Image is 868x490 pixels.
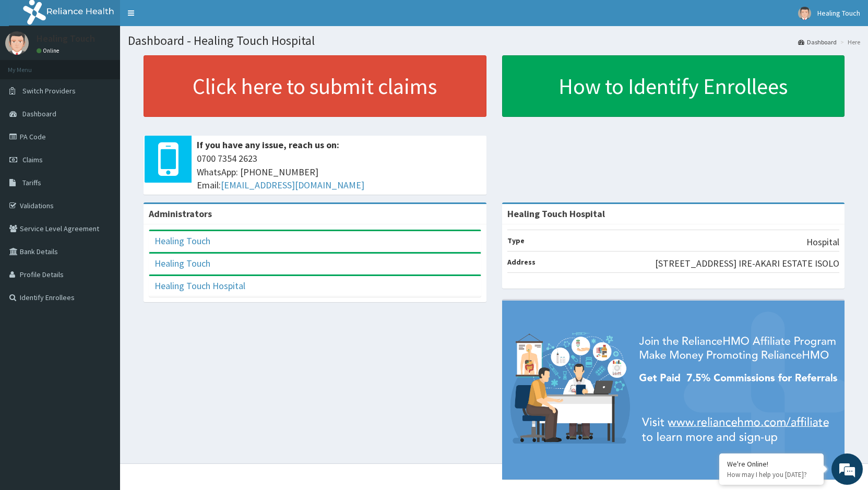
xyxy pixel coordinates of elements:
[507,236,525,245] b: Type
[507,257,536,267] b: Address
[37,34,95,43] p: Healing Touch
[727,470,816,479] p: How may I help you today?
[22,109,56,118] span: Dashboard
[838,38,860,46] li: Here
[154,257,210,269] a: Healing Touch
[798,38,837,46] a: Dashboard
[22,178,41,187] span: Tariffs
[128,34,860,47] h1: Dashboard - Healing Touch Hospital
[806,235,839,249] p: Hospital
[5,31,29,55] img: User Image
[798,7,811,20] img: User Image
[727,459,816,469] div: We're Online!
[197,152,481,192] span: 0700 7354 2623 WhatsApp: [PHONE_NUMBER] Email:
[149,208,212,220] b: Administrators
[817,8,860,18] span: Healing Touch
[37,47,62,54] a: Online
[154,235,210,247] a: Healing Touch
[22,86,76,95] span: Switch Providers
[507,208,605,220] strong: Healing Touch Hospital
[502,55,845,117] a: How to Identify Enrollees
[144,55,486,117] a: Click here to submit claims
[221,179,364,191] a: [EMAIL_ADDRESS][DOMAIN_NAME]
[154,280,245,292] a: Healing Touch Hospital
[502,301,845,480] img: provider-team-banner.png
[22,155,43,164] span: Claims
[655,257,839,270] p: [STREET_ADDRESS] IRE-AKARI ESTATE ISOLO
[197,139,339,151] b: If you have any issue, reach us on:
